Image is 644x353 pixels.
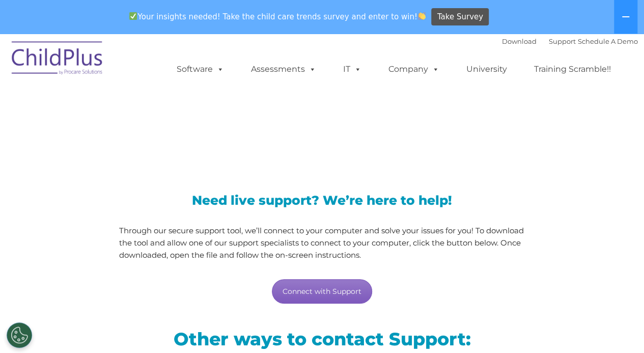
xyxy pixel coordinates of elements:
span: Your insights needed! Take the child care trends survey and enter to win! [125,7,430,26]
img: ✅ [129,12,137,20]
img: 👏 [418,12,426,20]
a: Training Scramble!! [524,59,621,79]
a: Take Survey [431,8,489,26]
a: IT [333,59,372,79]
h2: Other ways to contact Support: [14,328,630,350]
span: Take Survey [437,8,483,26]
a: Connect with Support [272,279,372,304]
font: | [502,37,638,45]
a: University [456,59,517,79]
a: Assessments [241,59,326,79]
p: Through our secure support tool, we’ll connect to your computer and solve your issues for you! To... [119,225,525,261]
a: Download [502,37,537,45]
a: Schedule A Demo [578,37,638,45]
a: Company [378,59,450,79]
a: Support [549,37,576,45]
img: ChildPlus by Procare Solutions [7,34,108,85]
h3: Need live support? We’re here to help! [119,194,525,207]
span: LiveSupport with SplashTop [14,107,395,138]
button: Cookies Settings [7,322,32,348]
a: Software [166,59,234,79]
